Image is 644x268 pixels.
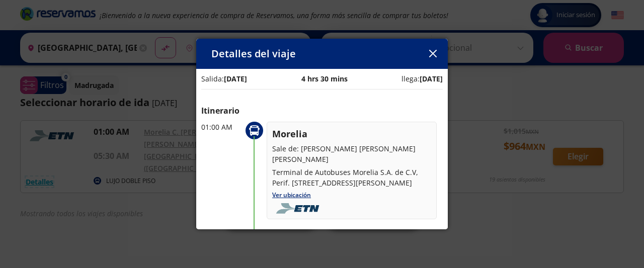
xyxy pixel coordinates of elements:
[272,191,311,199] a: Ver ubicación
[201,105,443,117] p: Itinerario
[401,73,443,84] p: llega:
[420,74,443,83] b: [DATE]
[224,74,247,83] b: [DATE]
[272,127,431,141] p: Morelia
[272,203,326,214] img: foobar2.png
[201,73,247,84] p: Salida:
[201,122,242,132] p: 01:00 AM
[301,73,348,84] p: 4 hrs 30 mins
[272,167,431,188] p: Terminal de Autobuses Morelia S.A. de C.V, Perif. [STREET_ADDRESS][PERSON_NAME]
[272,143,431,164] p: Sale de: [PERSON_NAME] [PERSON_NAME] [PERSON_NAME]
[211,46,296,61] p: Detalles del viaje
